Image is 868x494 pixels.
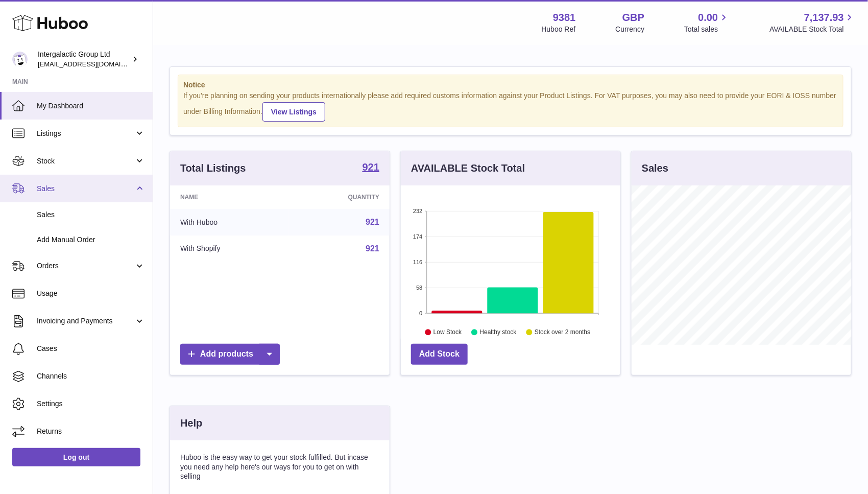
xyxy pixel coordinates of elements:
[183,91,838,122] div: If you're planning on sending your products internationally please add required customs informati...
[366,218,379,226] a: 921
[37,129,134,138] span: Listings
[416,285,422,291] text: 58
[37,210,145,220] span: Sales
[38,60,150,68] span: [EMAIL_ADDRESS][DOMAIN_NAME]
[180,416,202,430] h3: Help
[37,156,134,166] span: Stock
[698,11,718,25] span: 0.00
[413,259,422,265] text: 116
[363,162,379,174] a: 921
[411,344,468,365] a: Add Stock
[553,11,576,25] strong: 9381
[37,399,145,409] span: Settings
[180,344,280,365] a: Add products
[804,11,844,25] span: 7,137.93
[480,328,517,336] text: Healthy stock
[413,233,422,240] text: 174
[642,161,668,175] h3: Sales
[37,371,145,381] span: Channels
[180,453,379,482] p: Huboo is the easy way to get your stock fulfilled. But incase you need any help here's our ways f...
[37,235,145,245] span: Add Manual Order
[37,316,134,326] span: Invoicing and Payments
[12,448,140,466] a: Log out
[37,427,145,436] span: Returns
[433,328,462,336] text: Low Stock
[684,11,730,34] a: 0.00 Total sales
[180,161,246,175] h3: Total Listings
[413,208,422,214] text: 232
[37,101,145,111] span: My Dashboard
[769,25,856,34] span: AVAILABLE Stock Total
[411,161,525,175] h3: AVAILABLE Stock Total
[684,25,730,34] span: Total sales
[170,185,288,209] th: Name
[170,236,288,262] td: With Shopify
[622,11,644,25] strong: GBP
[12,52,28,67] img: info@junglistnetwork.com
[37,261,134,271] span: Orders
[37,344,145,354] span: Cases
[419,310,422,316] text: 0
[170,209,288,236] td: With Huboo
[366,244,379,253] a: 921
[183,80,838,90] strong: Notice
[38,50,130,69] div: Intergalactic Group Ltd
[542,25,576,34] div: Huboo Ref
[262,102,325,122] a: View Listings
[363,162,379,172] strong: 921
[616,25,645,34] div: Currency
[37,289,145,298] span: Usage
[535,328,590,336] text: Stock over 2 months
[288,185,390,209] th: Quantity
[769,11,856,34] a: 7,137.93 AVAILABLE Stock Total
[37,184,134,194] span: Sales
